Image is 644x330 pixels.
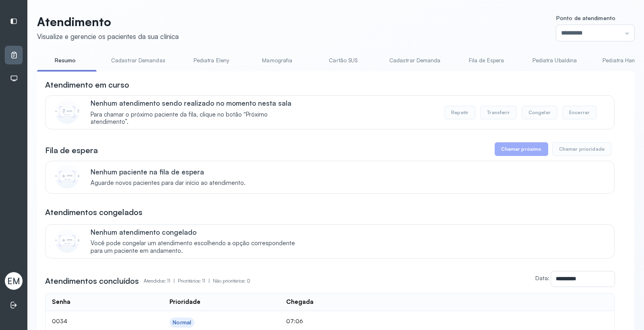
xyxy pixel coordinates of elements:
button: Congelar [522,106,557,119]
span: Para chamar o próximo paciente da fila, clique no botão “Próximo atendimento”. [91,111,303,126]
p: Atendimento [37,14,179,29]
div: Visualize e gerencie os pacientes da sua clínica [37,32,179,41]
p: Não prioritários: 0 [213,275,250,287]
p: Atendidos: 11 [144,275,178,287]
img: Imagem de CalloutCard [55,164,79,189]
button: Encerrar [562,106,597,119]
button: Chamar prioridade [552,142,612,156]
h3: Atendimento em curso [45,79,129,90]
span: 0034 [52,318,67,324]
div: Chegada [286,298,314,306]
p: Prioritários: 11 [178,275,213,287]
button: Repetir [444,106,475,119]
img: Imagem de CalloutCard [55,229,79,253]
a: Cadastrar Demandas [103,54,173,67]
img: Imagem de CalloutCard [55,100,79,124]
h3: Atendimentos congelados [45,207,142,218]
button: Transferir [480,106,517,119]
label: Data: [535,275,549,281]
span: 07:06 [286,318,303,324]
a: Cadastrar Demanda [381,54,449,67]
a: Resumo [37,54,93,67]
h3: Fila de espera [45,145,98,156]
span: EM [7,276,20,286]
span: | [173,278,175,284]
a: Fila de Espera [458,54,515,67]
a: Pediatra Eleny [183,54,239,67]
span: | [208,278,210,284]
div: Senha [52,298,70,306]
div: Normal [173,319,191,326]
p: Nenhum atendimento sendo realizado no momento nesta sala [91,99,303,107]
span: Ponto de atendimento [556,14,615,21]
a: Mamografia [249,54,305,67]
p: Nenhum paciente na fila de espera [91,168,246,176]
button: Chamar próximo [495,142,548,156]
span: Você pode congelar um atendimento escolhendo a opção correspondente para um paciente em andamento. [91,240,303,255]
a: Pediatra Ubaldina [524,54,585,67]
span: Aguarde novos pacientes para dar início ao atendimento. [91,179,246,187]
h3: Atendimentos concluídos [45,275,139,287]
div: Prioridade [169,298,200,306]
a: Cartão SUS [315,54,372,67]
p: Nenhum atendimento congelado [91,228,303,236]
